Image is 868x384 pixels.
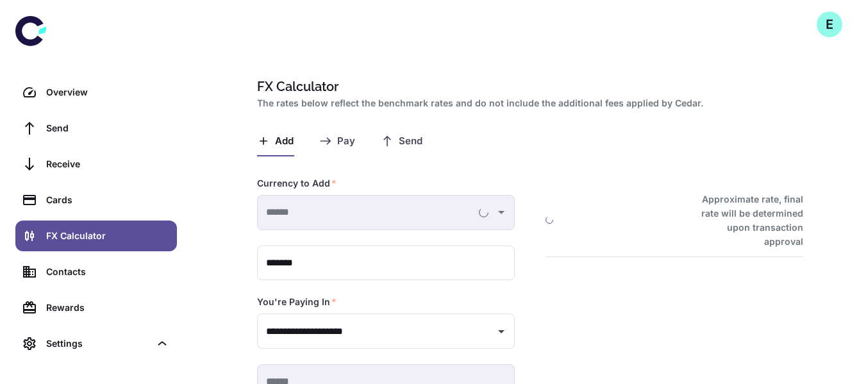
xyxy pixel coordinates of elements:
a: Receive [15,149,177,179]
a: Overview [15,77,177,108]
button: Open [492,322,510,340]
div: Receive [46,157,169,171]
div: FX Calculator [46,229,169,243]
a: Contacts [15,256,177,287]
a: Send [15,113,177,144]
a: Cards [15,185,177,215]
label: Currency to Add [257,177,337,190]
a: Rewards [15,292,177,323]
div: Overview [46,85,169,99]
div: Send [46,121,169,135]
span: Send [399,135,422,147]
span: Add [275,135,294,147]
div: Contacts [46,265,169,279]
span: Pay [337,135,355,147]
a: FX Calculator [15,221,177,251]
h2: The rates below reflect the benchmark rates and do not include the additional fees applied by Cedar. [257,96,798,110]
div: Rewards [46,301,169,315]
div: Settings [15,328,177,359]
label: You're Paying In [257,296,337,308]
div: Cards [46,193,169,207]
button: E [817,12,842,37]
div: Settings [46,337,150,351]
h1: FX Calculator [257,77,798,96]
h6: Approximate rate, final rate will be determined upon transaction approval [687,192,803,249]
